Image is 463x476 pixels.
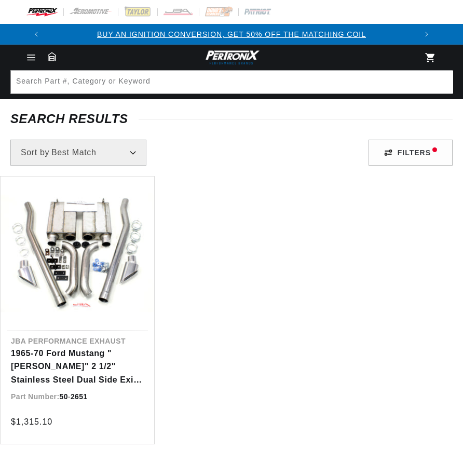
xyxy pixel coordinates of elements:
[97,30,366,38] a: BUY AN IGNITION CONVERSION, GET 50% OFF THE MATCHING COIL
[47,29,416,40] div: Announcement
[10,114,453,124] div: SEARCH RESULTS
[11,71,453,93] input: Search Part #, Category or Keyword
[416,24,437,45] button: Translation missing: en.sections.announcements.next_announcement
[203,49,260,66] img: Pertronix
[47,29,416,40] div: 1 of 3
[21,148,49,157] span: Sort by
[369,140,453,166] div: Filters
[20,52,43,63] summary: Menu
[429,71,452,93] button: Search Part #, Category or Keyword
[10,140,146,166] select: Sort by
[26,24,47,45] button: Translation missing: en.sections.announcements.previous_announcement
[48,52,56,61] a: Garage: 0 item(s)
[11,347,144,387] a: 1965-70 Ford Mustang "[PERSON_NAME]" 2 1/2" Stainless Steel Dual Side Exit Exhaust System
